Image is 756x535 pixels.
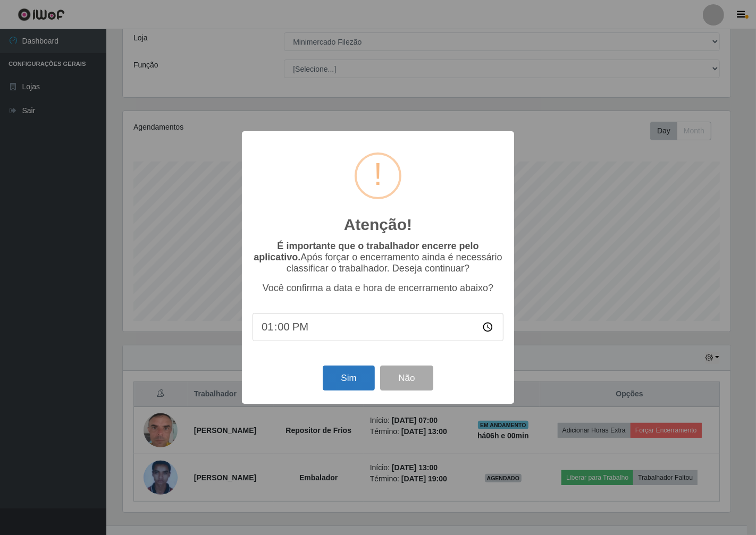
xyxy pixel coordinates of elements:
p: Após forçar o encerramento ainda é necessário classificar o trabalhador. Deseja continuar? [253,241,503,274]
button: Não [380,366,433,390]
button: Sim [323,366,374,390]
b: É importante que o trabalhador encerre pelo aplicativo. [254,241,478,262]
h2: Atenção! [344,215,412,234]
p: Você confirma a data e hora de encerramento abaixo? [253,283,503,294]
